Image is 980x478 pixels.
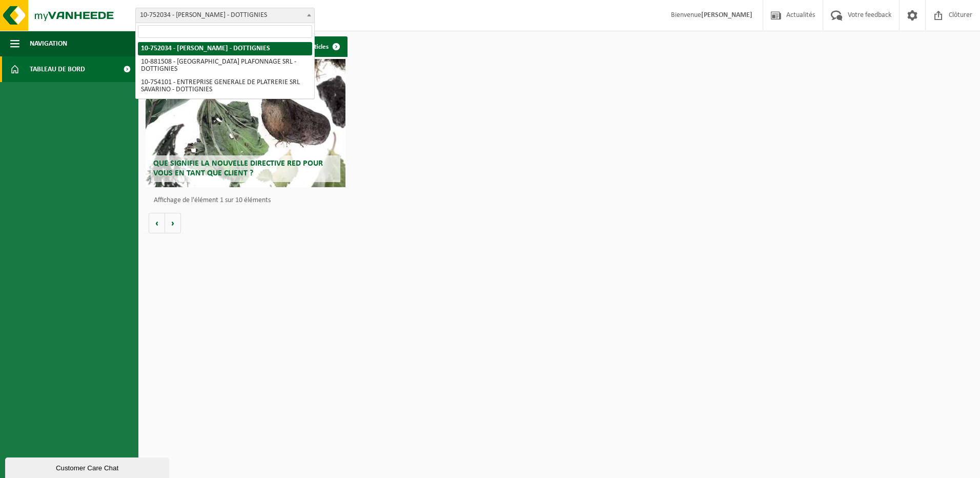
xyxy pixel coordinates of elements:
[138,55,312,76] li: 10-881508 - [GEOGRAPHIC_DATA] PLAFONNAGE SRL - DOTTIGNIES
[165,213,181,233] button: Volgende
[138,42,312,55] li: 10-752034 - [PERSON_NAME] - DOTTIGNIES
[138,76,312,96] li: 10-754101 - ENTREPRISE GENERALE DE PLATRERIE SRL SAVARINO - DOTTIGNIES
[149,213,165,233] button: Vorige
[30,31,67,56] span: Navigation
[154,197,342,204] p: Affichage de l'élément 1 sur 10 éléments
[135,8,315,23] span: 10-752034 - STEPHANE SAVARINO - DOTTIGNIES
[153,160,323,177] span: Que signifie la nouvelle directive RED pour vous en tant que client ?
[30,56,85,82] span: Tableau de bord
[5,455,171,478] iframe: chat widget
[146,59,345,187] a: Que signifie la nouvelle directive RED pour vous en tant que client ?
[136,8,314,23] span: 10-752034 - STEPHANE SAVARINO - DOTTIGNIES
[701,11,752,19] strong: [PERSON_NAME]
